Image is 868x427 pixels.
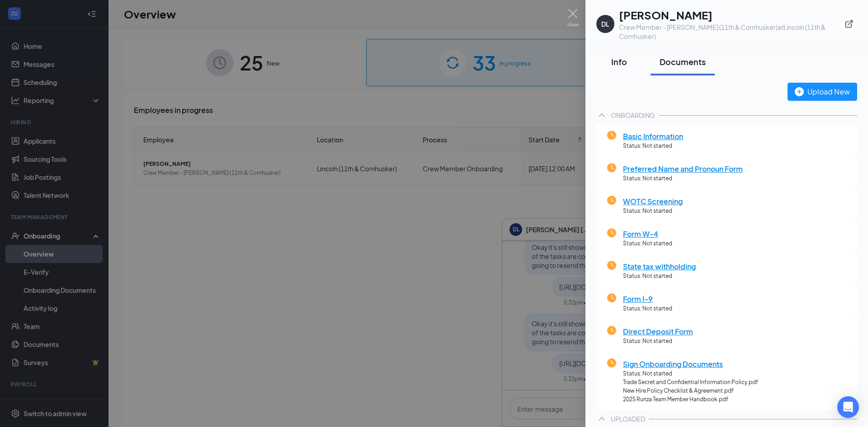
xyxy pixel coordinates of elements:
span: 2025 Runza Team Member Handbook.pdf [623,395,758,404]
button: ExternalLink [841,16,857,32]
div: UPLOADED [611,414,645,423]
span: State tax withholding [623,261,696,272]
div: ONBOARDING [611,111,655,120]
div: Open Intercom Messenger [837,396,859,418]
div: Documents [660,56,706,67]
span: Status: Not started [623,207,683,216]
h1: [PERSON_NAME] [619,7,841,23]
span: Form W-4 [623,228,672,239]
span: Status: Not started [623,239,672,248]
span: Trade Secret and Confidential Information Policy.pdf [623,378,758,387]
span: Basic Information [623,131,683,142]
span: Direct Deposit Form [623,326,693,337]
span: New Hire Policy Checklist & Agreement.pdf [623,387,758,395]
div: Upload New [795,86,850,97]
div: DL [601,19,609,28]
span: Status: Not started [623,174,743,183]
span: Status: Not started [623,272,696,281]
span: Status: Not started [623,337,693,346]
svg: ChevronUp [596,110,607,121]
span: Status: Not started [623,142,683,150]
span: Form I-9 [623,293,672,305]
button: Upload New [788,83,857,101]
div: Crew Member - [PERSON_NAME] (11th & Cornhusker) at Lincoln (11th & Cornhusker) [619,23,841,41]
span: Status: Not started [623,305,672,313]
span: Preferred Name and Pronoun Form [623,163,743,174]
span: Status: Not started [623,370,758,378]
svg: ExternalLink [844,19,854,28]
span: WOTC Screening [623,196,683,207]
svg: ChevronUp [596,413,607,424]
span: Sign Onboarding Documents [623,358,758,370]
div: Info [605,56,632,67]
